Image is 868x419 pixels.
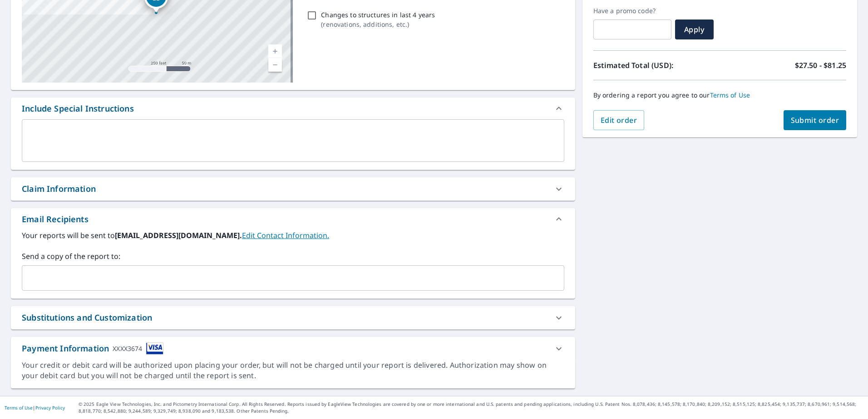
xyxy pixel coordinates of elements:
button: Apply [675,19,714,39]
a: Terms of Use [5,404,33,411]
div: Claim Information [11,177,575,200]
a: Current Level 17, Zoom In [268,44,282,58]
span: Apply [682,24,706,34]
b: [EMAIL_ADDRESS][DOMAIN_NAME]. [115,230,242,240]
div: Email Recipients [11,208,575,230]
div: Claim Information [22,183,96,195]
div: XXXX3674 [113,342,142,355]
p: | [5,405,65,410]
div: Payment Information [22,342,163,355]
p: ( renovations, additions, etc. ) [321,19,435,29]
div: Your credit or debit card will be authorized upon placing your order, but will not be charged unt... [22,360,564,381]
button: Edit order [593,110,645,130]
a: Terms of Use [710,91,750,99]
label: Your reports will be sent to [22,230,564,241]
label: Have a promo code? [593,7,671,15]
div: Substitutions and Customization [22,312,152,324]
p: $27.50 - $81.25 [795,60,846,71]
p: By ordering a report you agree to our [593,91,846,99]
div: Substitutions and Customization [11,306,575,329]
p: © 2025 Eagle View Technologies, Inc. and Pictometry International Corp. All Rights Reserved. Repo... [79,401,863,414]
div: Payment InformationXXXX3674cardImage [11,337,575,360]
a: Current Level 17, Zoom Out [268,58,282,72]
img: cardImage [146,342,163,355]
div: Email Recipients [22,213,89,225]
span: Edit order [601,115,637,125]
a: EditContactInfo [242,230,329,240]
a: Privacy Policy [35,404,65,411]
span: Submit order [791,115,839,125]
p: Estimated Total (USD): [593,60,720,71]
div: Include Special Instructions [11,97,575,119]
p: Changes to structures in last 4 years [321,10,435,19]
button: Submit order [784,110,847,130]
label: Send a copy of the report to: [22,251,564,262]
div: Include Special Instructions [22,102,134,115]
